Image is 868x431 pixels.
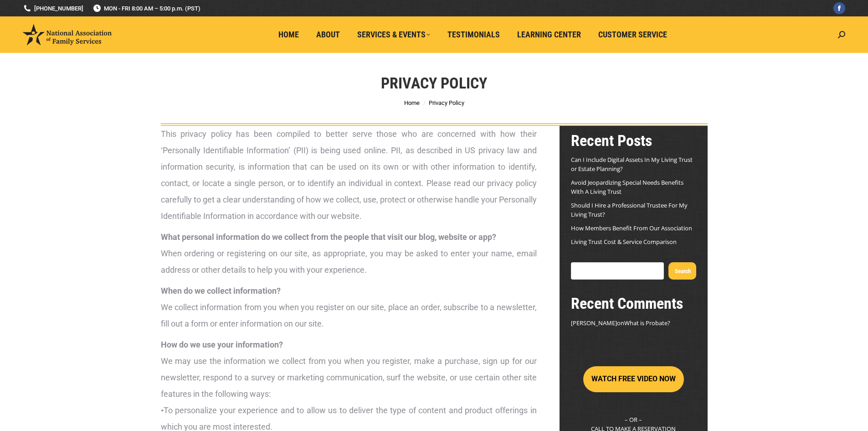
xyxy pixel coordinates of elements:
span: Customer Service [598,30,667,40]
a: Home [404,99,420,106]
strong: When do we collect information? [161,286,281,296]
span: Privacy Policy [429,99,464,106]
span: Home [278,30,299,40]
p: When ordering or registering on our site, as appropriate, you may be asked to enter your name, em... [161,229,537,278]
button: WATCH FREE VIDEO NOW [583,366,684,392]
span: [PERSON_NAME] [571,319,617,327]
footer: on [571,318,696,328]
p: We collect information from you when you register on our site, place an order, subscribe to a new... [161,283,537,332]
a: How Members Benefit From Our Association [571,224,692,232]
a: WATCH FREE VIDEO NOW [583,375,684,383]
strong: How do we use your information? [161,340,283,349]
a: Avoid Jeopardizing Special Needs Benefits With A Living Trust [571,178,683,196]
a: Living Trust Cost & Service Comparison [571,238,677,246]
a: Facebook page opens in new window [833,2,845,14]
strong: What personal information do we collect from the people that visit our blog, website or app? [161,232,496,242]
p: This privacy policy has been compiled to better serve those who are concerned with how their ‘Per... [161,126,537,224]
span: Services & Events [357,30,430,40]
a: Testimonials [441,26,506,43]
h2: Recent Posts [571,130,696,151]
button: Search [668,262,696,280]
a: Learning Center [511,26,587,43]
a: Home [272,26,305,43]
a: Customer Service [592,26,673,43]
span: About [316,30,340,40]
span: MON - FRI 8:00 AM – 5:00 p.m. (PST) [92,4,200,13]
span: Testimonials [447,30,500,40]
h2: Recent Comments [571,293,696,313]
a: Can I Include Digital Assets In My Living Trust or Estate Planning? [571,156,693,173]
a: Should I Hire a Professional Trustee For My Living Trust? [571,201,688,218]
h1: Privacy Policy [381,73,487,93]
a: What is Probate? [624,319,670,327]
img: National Association of Family Services [23,24,112,45]
a: [PHONE_NUMBER] [23,4,83,13]
span: Learning Center [517,30,581,40]
strong: • [161,405,164,415]
a: About [310,26,346,43]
